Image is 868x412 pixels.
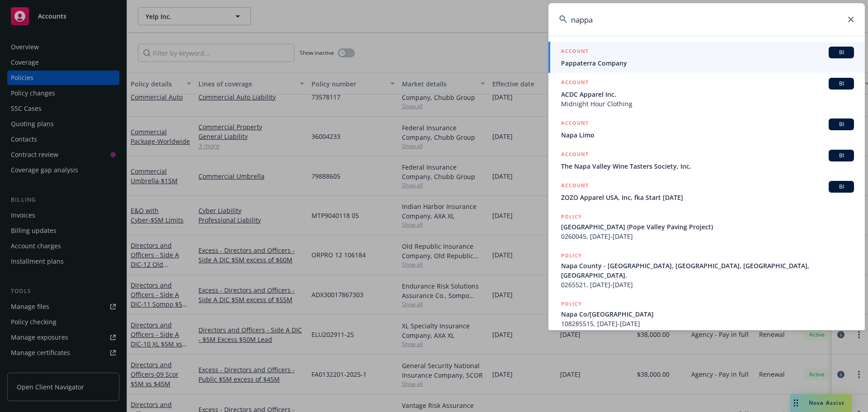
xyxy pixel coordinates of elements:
[548,42,865,73] a: ACCOUNTBIPappaterra Company
[561,280,854,289] span: 0265521, [DATE]-[DATE]
[561,193,854,202] span: ZOZO Apparel USA, Inc, fka Start [DATE]
[561,319,854,328] span: 108285515, [DATE]-[DATE]
[561,222,854,232] span: [GEOGRAPHIC_DATA] (Pope Valley Paving Project)
[561,261,854,280] span: Napa County - [GEOGRAPHIC_DATA], [GEOGRAPHIC_DATA], [GEOGRAPHIC_DATA], [GEOGRAPHIC_DATA].
[561,232,854,241] span: 0260045, [DATE]-[DATE]
[561,47,589,57] h5: ACCOUNT
[561,150,589,161] h5: ACCOUNT
[561,90,854,99] span: ACDC Apparel Inc.
[561,118,589,129] h5: ACCOUNT
[561,99,854,109] span: Midnight Hour Clothing
[561,58,854,68] span: Pappaterra Company
[832,152,850,160] span: BI
[548,246,865,294] a: POLICYNapa County - [GEOGRAPHIC_DATA], [GEOGRAPHIC_DATA], [GEOGRAPHIC_DATA], [GEOGRAPHIC_DATA].02...
[832,48,850,57] span: BI
[561,181,589,192] h5: ACCOUNT
[832,183,850,191] span: BI
[561,309,854,319] span: Napa Co/[GEOGRAPHIC_DATA]
[561,78,589,89] h5: ACCOUNT
[548,207,865,246] a: POLICY[GEOGRAPHIC_DATA] (Pope Valley Paving Project)0260045, [DATE]-[DATE]
[548,176,865,207] a: ACCOUNTBIZOZO Apparel USA, Inc, fka Start [DATE]
[548,145,865,176] a: ACCOUNTBIThe Napa Valley Wine Tasters Society, Inc.
[561,299,582,308] h5: POLICY
[561,251,582,260] h5: POLICY
[561,212,582,221] h5: POLICY
[561,161,854,171] span: The Napa Valley Wine Tasters Society, Inc.
[548,73,865,114] a: ACCOUNTBIACDC Apparel Inc.Midnight Hour Clothing
[548,3,865,36] input: Search...
[548,294,865,333] a: POLICYNapa Co/[GEOGRAPHIC_DATA]108285515, [DATE]-[DATE]
[832,80,850,88] span: BI
[561,130,854,140] span: Napa Limo
[832,120,850,128] span: BI
[548,114,865,145] a: ACCOUNTBINapa Limo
